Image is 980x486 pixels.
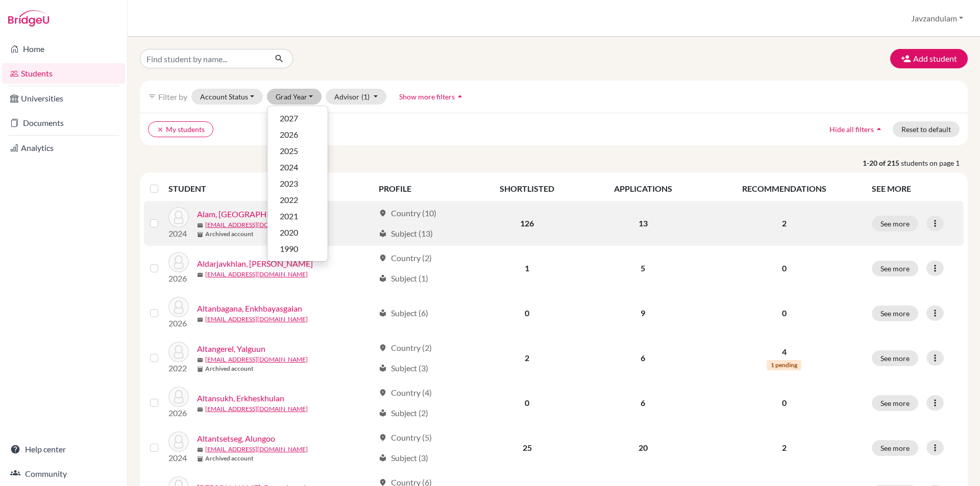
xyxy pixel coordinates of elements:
[8,10,49,27] img: Bridge-U
[390,89,474,105] button: Show more filtersarrow_drop_up
[703,176,866,201] th: RECOMMENDATIONS
[379,409,387,417] span: local_library
[471,380,583,425] td: 0
[168,227,189,240] p: 2024
[583,380,702,425] td: 6
[361,92,370,101] span: (1)
[280,112,298,124] span: 2027
[863,158,901,168] strong: 1-20 of 215
[379,309,387,317] span: local_library
[205,355,308,364] a: [EMAIL_ADDRESS][DOMAIN_NAME]
[379,431,432,444] div: Country (5)
[157,126,164,133] i: clear
[583,291,702,336] td: 9
[326,89,386,105] button: Advisor(1)
[267,192,328,208] button: 2022
[168,362,189,374] p: 2022
[874,124,884,134] i: arrow_drop_up
[197,272,203,278] span: mail
[379,454,387,462] span: local_library
[280,177,298,190] span: 2023
[379,364,387,372] span: local_library
[197,447,203,453] span: mail
[267,159,328,175] button: 2024
[872,216,918,232] button: See more
[471,291,583,336] td: 0
[373,176,471,201] th: PROFILE
[471,246,583,291] td: 1
[205,445,308,454] a: [EMAIL_ADDRESS][DOMAIN_NAME]
[471,201,583,246] td: 126
[267,143,328,159] button: 2025
[399,92,455,101] span: Show more filters
[583,201,702,246] td: 13
[280,226,298,239] span: 2020
[379,274,387,283] span: local_library
[168,431,189,452] img: Altantsetseg, Alungoo
[205,229,254,239] b: Archived account
[280,145,298,157] span: 2025
[168,252,189,272] img: Aldarjavkhlan, Sunder
[709,442,860,454] p: 2
[709,262,860,274] p: 0
[379,252,432,264] div: Country (2)
[872,440,918,456] button: See more
[379,342,432,354] div: Country (2)
[379,307,428,319] div: Subject (6)
[280,210,298,222] span: 2021
[471,425,583,470] td: 25
[379,344,387,352] span: location_on
[901,158,968,168] span: students on page 1
[197,343,265,355] a: Altangerel, Yalguun
[872,261,918,276] button: See more
[379,389,387,397] span: location_on
[197,232,203,238] span: inventory_2
[140,49,266,68] input: Find student by name...
[197,406,203,413] span: mail
[872,395,918,411] button: See more
[583,336,702,380] td: 6
[267,208,328,224] button: 2021
[471,176,583,201] th: SHORTLISTED
[893,121,960,137] button: Reset to default
[866,176,964,201] th: SEE MORE
[158,92,187,101] span: Filter by
[168,452,189,464] p: 2024
[148,121,213,137] button: clearMy students
[821,121,893,137] button: Hide all filtersarrow_drop_up
[205,315,308,324] a: [EMAIL_ADDRESS][DOMAIN_NAME]
[2,138,125,158] a: Analytics
[379,433,387,442] span: location_on
[709,397,860,409] p: 0
[168,272,189,285] p: 2026
[280,243,298,255] span: 1990
[379,452,428,464] div: Subject (3)
[280,161,298,173] span: 2024
[205,220,308,229] a: [EMAIL_ADDRESS][DOMAIN_NAME]
[2,88,125,109] a: Universities
[906,9,968,28] button: Javzandulam
[197,317,203,323] span: mail
[379,227,433,240] div: Subject (13)
[2,39,125,59] a: Home
[168,207,189,227] img: Alam, Ukasha
[267,110,328,126] button: 2027
[267,224,328,241] button: 2020
[2,113,125,133] a: Documents
[197,357,203,363] span: mail
[890,49,968,68] button: Add student
[583,176,702,201] th: APPLICATIONS
[379,272,428,285] div: Subject (1)
[197,222,203,228] span: mail
[267,89,322,105] button: Grad Year
[205,454,254,463] b: Archived account
[267,106,328,262] div: Grad Year
[267,175,328,192] button: 2023
[2,439,125,459] a: Help center
[280,194,298,206] span: 2022
[709,346,860,358] p: 4
[267,241,328,257] button: 1990
[197,302,302,315] a: Altanbagana, Enkhbayasgalan
[205,404,308,414] a: [EMAIL_ADDRESS][DOMAIN_NAME]
[197,366,203,372] span: inventory_2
